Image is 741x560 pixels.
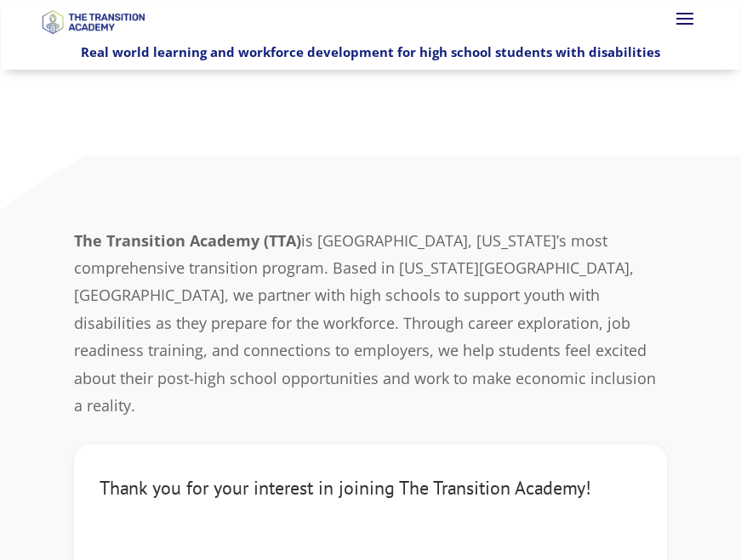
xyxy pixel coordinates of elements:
[100,476,591,500] span: Thank you for your interest in joining The Transition Academy!
[37,3,148,40] img: TTA Brand_TTA Primary Logo_Horizontal_Light BG
[37,27,148,43] a: Logo-Noticias
[74,230,301,251] b: The Transition Academy (TTA)
[81,43,660,60] span: Real world learning and workforce development for high school students with disabilities
[74,230,656,416] span: is [GEOGRAPHIC_DATA], [US_STATE]’s most comprehensive transition program. Based in [US_STATE][GEO...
